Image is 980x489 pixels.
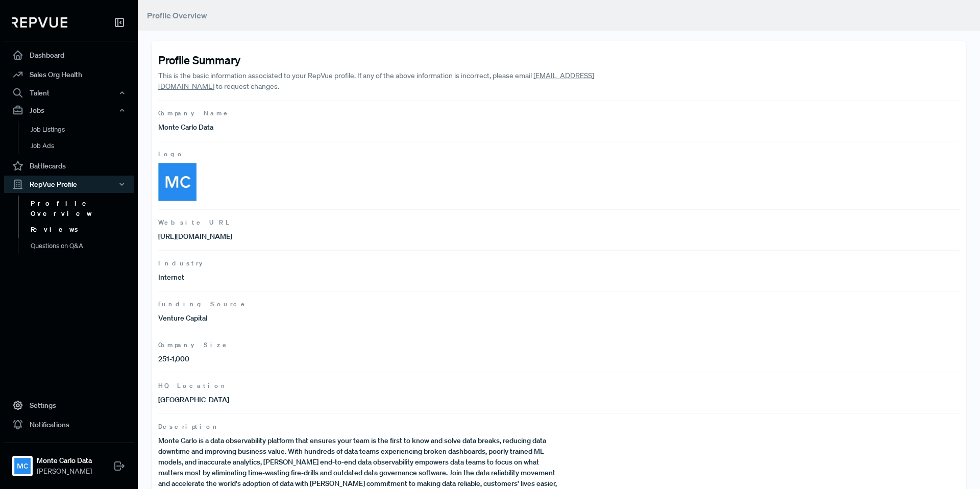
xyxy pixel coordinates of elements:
[18,195,148,222] a: Profile Overview
[158,231,559,242] p: [URL][DOMAIN_NAME]
[158,218,960,227] span: Website URL
[18,222,148,238] a: Reviews
[4,65,134,84] a: Sales Org Health
[158,109,960,118] span: Company Name
[158,150,960,159] span: Logo
[4,102,134,119] button: Jobs
[18,138,148,154] a: Job Ads
[158,272,559,283] p: Internet
[158,163,197,201] img: Logo
[4,176,134,193] button: RepVue Profile
[158,70,639,92] p: This is the basic information associated to your RepVue profile. If any of the above information ...
[37,455,92,466] strong: Monte Carlo Data
[158,381,960,390] span: HQ Location
[4,45,134,65] a: Dashboard
[4,415,134,434] a: Notifications
[158,300,960,309] span: Funding Source
[158,422,960,431] span: Description
[4,396,134,415] a: Settings
[4,443,134,481] a: Monte Carlo DataMonte Carlo Data[PERSON_NAME]
[18,238,148,254] a: Questions on Q&A
[158,354,559,364] p: 251-1,000
[147,10,207,20] span: Profile Overview
[4,84,134,102] button: Talent
[14,458,31,474] img: Monte Carlo Data
[37,466,92,477] span: [PERSON_NAME]
[158,122,559,133] p: Monte Carlo Data
[158,340,960,350] span: Company Size
[18,121,148,138] a: Job Listings
[158,53,960,66] h4: Profile Summary
[158,395,559,405] p: [GEOGRAPHIC_DATA]
[12,17,67,28] img: RepVue
[4,156,134,176] a: Battlecards
[158,313,559,324] p: Venture Capital
[158,259,960,268] span: Industry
